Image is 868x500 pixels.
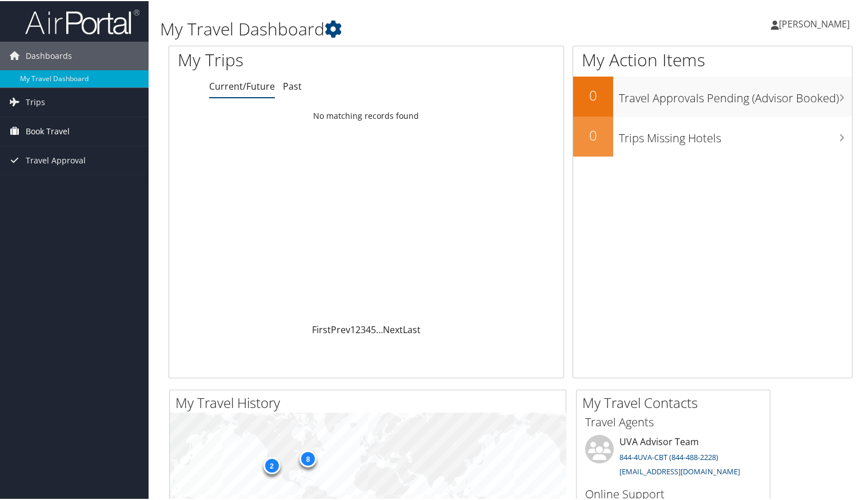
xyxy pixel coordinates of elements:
[383,322,403,335] a: Next
[26,116,70,145] span: Book Travel
[619,465,740,475] a: [EMAIL_ADDRESS][DOMAIN_NAME]
[350,322,355,335] a: 1
[573,125,613,144] h2: 0
[779,17,850,29] span: [PERSON_NAME]
[366,322,371,335] a: 4
[619,451,718,461] a: 844-4UVA-CBT (844-488-2228)
[169,105,563,125] td: No matching records found
[355,322,361,335] a: 2
[312,322,331,335] a: First
[26,145,86,174] span: Travel Approval
[573,85,613,104] h2: 0
[361,322,366,335] a: 3
[579,434,767,481] li: UVA Advisor Team
[619,123,852,145] h3: Trips Missing Hotels
[573,75,852,115] a: 0Travel Approvals Pending (Advisor Booked)
[178,47,390,71] h1: My Trips
[26,41,72,69] span: Dashboards
[26,87,45,115] span: Trips
[331,322,350,335] a: Prev
[771,6,861,40] a: [PERSON_NAME]
[403,322,421,335] a: Last
[283,79,302,91] a: Past
[209,79,275,91] a: Current/Future
[25,7,139,34] img: airportal-logo.png
[582,392,770,411] h2: My Travel Contacts
[175,392,566,411] h2: My Travel History
[263,455,280,473] div: 2
[573,47,852,71] h1: My Action Items
[160,16,627,40] h1: My Travel Dashboard
[376,322,383,335] span: …
[619,83,852,105] h3: Travel Approvals Pending (Advisor Booked)
[585,413,761,429] h3: Travel Agents
[573,115,852,155] a: 0Trips Missing Hotels
[299,449,317,466] div: 8
[371,322,376,335] a: 5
